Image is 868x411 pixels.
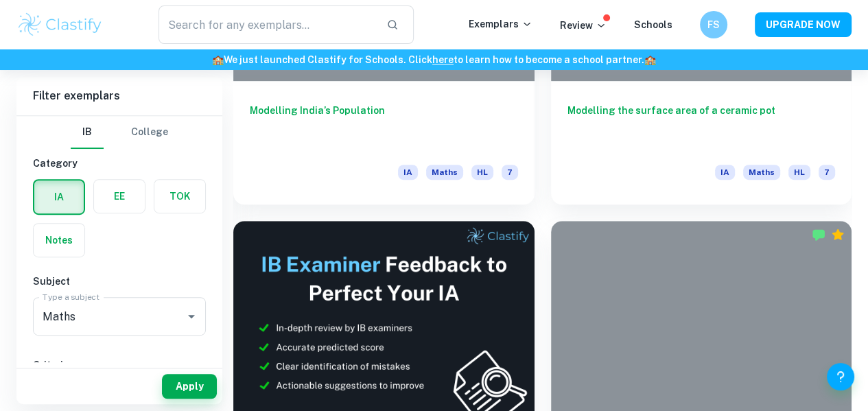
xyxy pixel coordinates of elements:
[16,77,222,115] h6: Filter exemplars
[432,54,454,65] a: here
[634,19,672,30] a: Schools
[182,307,201,326] button: Open
[162,374,217,399] button: Apply
[71,116,104,149] button: IB
[819,165,835,180] span: 7
[131,116,168,149] button: College
[827,363,854,390] button: Help and Feedback
[426,165,463,180] span: Maths
[502,165,518,180] span: 7
[250,103,518,148] h6: Modelling India’s Population
[715,165,735,180] span: IA
[743,165,780,180] span: Maths
[71,116,168,149] div: Filter type choice
[812,228,825,242] img: Marked
[755,12,852,37] button: UPGRADE NOW
[567,103,836,148] h6: Modelling the surface area of a ceramic pot
[469,16,532,32] p: Exemplars
[212,54,224,65] span: 🏫
[16,11,104,38] img: Clastify logo
[34,180,84,213] button: IA
[831,228,845,242] div: Premium
[700,11,727,38] button: FS
[154,180,205,213] button: TOK
[560,18,607,33] p: Review
[33,357,206,373] h6: Criteria
[3,52,865,67] h6: We just launched Clastify for Schools. Click to learn how to become a school partner.
[644,54,656,65] span: 🏫
[43,291,99,303] label: Type a subject
[706,17,722,32] h6: FS
[471,165,493,180] span: HL
[159,5,375,44] input: Search for any exemplars...
[34,224,84,257] button: Notes
[33,156,206,171] h6: Category
[94,180,145,213] button: EE
[33,274,206,289] h6: Subject
[398,165,418,180] span: IA
[788,165,810,180] span: HL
